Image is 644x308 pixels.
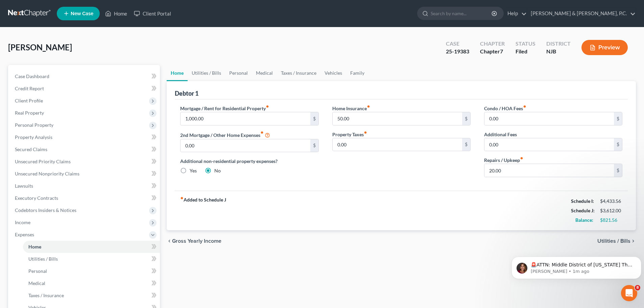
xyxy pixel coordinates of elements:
strong: Added to Schedule J [180,196,226,225]
label: Repairs / Upkeep [484,157,523,164]
strong: Schedule J: [571,208,595,213]
div: $ [614,138,622,151]
a: Unsecured Nonpriority Claims [9,168,160,180]
i: fiber_manual_record [520,157,523,160]
span: 8 [635,285,640,290]
button: Utilities / Bills chevron_right [597,238,636,244]
a: Home [23,241,160,253]
div: Chapter [480,48,505,55]
input: -- [181,112,310,125]
div: 25-19383 [446,48,469,55]
div: $4,433.56 [600,198,622,205]
a: Family [346,65,368,81]
div: $ [462,138,470,151]
iframe: Intercom live chat [621,285,637,301]
input: -- [484,112,614,125]
span: Real Property [15,110,44,116]
a: [PERSON_NAME] & [PERSON_NAME], P.C. [527,7,636,20]
input: -- [333,112,462,125]
a: Property Analysis [9,131,160,143]
span: Case Dashboard [15,73,49,79]
i: fiber_manual_record [523,105,526,108]
label: Additional Fees [484,131,517,138]
input: -- [484,138,614,151]
i: fiber_manual_record [364,131,367,134]
div: Chapter [480,40,505,48]
i: fiber_manual_record [260,131,264,134]
div: NJB [546,48,571,55]
span: Taxes / Insurance [28,292,64,298]
label: Mortgage / Rent for Residential Property [180,105,269,112]
strong: Schedule I: [571,198,594,204]
div: $ [310,112,318,125]
i: fiber_manual_record [367,105,370,108]
div: $ [614,112,622,125]
a: Unsecured Priority Claims [9,156,160,168]
span: Credit Report [15,86,44,91]
a: Personal [23,265,160,277]
a: Executory Contracts [9,192,160,204]
div: Debtor 1 [175,89,198,97]
span: Utilities / Bills [597,238,630,244]
i: chevron_right [630,238,636,244]
label: Additional non-residential property expenses? [180,158,318,165]
label: Home Insurance [332,105,370,112]
button: chevron_left Gross Yearly Income [167,238,221,244]
div: Filed [516,48,535,55]
a: Personal [225,65,252,81]
span: Unsecured Nonpriority Claims [15,171,79,176]
span: Expenses [15,232,34,237]
span: Personal [28,268,47,274]
a: Case Dashboard [9,70,160,82]
div: $821.56 [600,217,622,223]
a: Home [102,7,130,20]
input: -- [484,164,614,177]
span: Codebtors Insiders & Notices [15,207,76,213]
div: Case [446,40,469,48]
div: District [546,40,571,48]
label: No [214,167,221,174]
div: $ [310,139,318,152]
span: Personal Property [15,122,53,128]
input: -- [333,138,462,151]
div: $ [462,112,470,125]
a: Utilities / Bills [188,65,225,81]
label: 2nd Mortgage / Other Home Expenses [180,131,270,139]
label: Yes [190,167,197,174]
span: Property Analysis [15,134,52,140]
span: [PERSON_NAME] [8,42,72,52]
a: Client Portal [130,7,174,20]
iframe: Intercom notifications message [509,242,644,290]
a: Medical [252,65,277,81]
a: Home [167,65,188,81]
span: New Case [71,11,93,16]
input: Search by name... [431,7,493,20]
a: Medical [23,277,160,289]
span: 7 [500,48,503,54]
i: chevron_left [167,238,172,244]
a: Utilities / Bills [23,253,160,265]
span: Gross Yearly Income [172,238,221,244]
label: Condo / HOA Fees [484,105,526,112]
span: Utilities / Bills [28,256,58,262]
a: Credit Report [9,82,160,95]
input: -- [181,139,310,152]
i: fiber_manual_record [266,105,269,108]
div: $ [614,164,622,177]
span: Executory Contracts [15,195,58,201]
a: Taxes / Insurance [23,289,160,302]
a: Help [504,7,527,20]
a: Lawsuits [9,180,160,192]
a: Taxes / Insurance [277,65,320,81]
span: Lawsuits [15,183,33,189]
label: Property Taxes [332,131,367,138]
span: Home [28,244,41,250]
span: Client Profile [15,98,43,103]
a: Secured Claims [9,143,160,156]
a: Vehicles [320,65,346,81]
button: Preview [581,40,628,55]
